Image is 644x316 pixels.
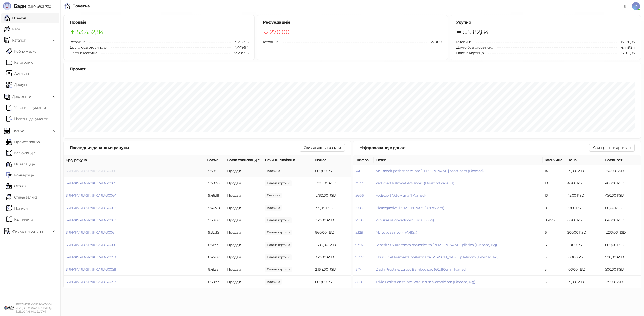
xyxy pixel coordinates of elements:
button: SRNKKVRD-SRNKKVRD-30059 [66,255,116,259]
span: Churu Diet kremasta poslastica za [PERSON_NAME] piletinom (1 komad, 14g) [376,255,499,259]
a: Отписи [6,181,27,191]
div: Почетна [72,4,90,8]
td: Продаја [225,226,263,239]
span: 1.300,00 [265,242,292,248]
span: Готовина [70,39,85,44]
span: 270,00 [270,27,289,37]
button: Schesir Stix Kremasta poslastica za [PERSON_NAME], piletina (1 komad, 15g) [376,243,497,247]
td: 5 [543,263,565,276]
span: 3.11.0-b80b730 [26,4,51,9]
button: My Love sa ribom (4x85g) [376,230,417,235]
td: 18:41:33 [205,263,225,276]
td: 5 [543,276,565,288]
td: 110,00 RSD [565,239,603,251]
td: Продаја [225,177,263,189]
td: 18:45:07 [205,251,225,263]
th: Број рачуна [64,155,205,165]
button: SRNKKVRD-SRNKKVRD-30065 [66,181,116,185]
span: Залихе [12,126,24,136]
span: Готовина [456,39,472,44]
span: 4.449,94 [617,45,635,50]
button: SRNKKVRD-SRNKKVRD-30061 [66,230,115,235]
span: Фискални рачуни [12,226,43,236]
span: Документи [12,92,31,102]
td: 25,00 RSD [565,276,603,288]
td: 500,00 RSD [603,263,641,276]
th: Вредност [603,155,641,165]
button: 3329 [355,230,363,235]
h5: Рефундације [263,19,441,25]
button: 2956 [355,218,363,222]
th: Време [205,155,225,165]
button: Whiskas sa govedinom u sosu (85g) [376,218,434,222]
td: 100,00 RSD [565,263,603,276]
td: Продаја [225,214,263,226]
td: 6 [543,239,565,251]
a: Промет залиха [6,137,40,147]
span: 33.205,95 [230,50,248,56]
a: Почетна [4,13,27,23]
td: 5 [543,251,565,263]
a: Нивелације [6,159,35,169]
button: SRNKKVRD-SRNKKVRD-30062 [66,218,116,222]
a: Калкулације [6,148,36,158]
span: 53.452,84 [77,27,104,37]
td: 125,00 RSD [603,276,641,288]
button: 740 [355,169,361,173]
td: 45,00 RSD [565,189,603,202]
td: 159,99 RSD [313,202,351,214]
button: SRNKKVRD-SRNKKVRD-30060 [66,243,116,247]
a: Стање залиха [6,192,37,202]
button: VetExpert KalmVet Advanced (1 twist off kapsula) [376,181,454,185]
th: Количина [543,155,565,165]
td: Продаја [225,263,263,276]
td: 330,00 RSD [313,251,351,263]
td: 18:30:33 [205,276,225,288]
td: 25,00 RSD [565,165,603,177]
span: 15.526,95 [617,39,635,45]
span: 1.000,00 [265,279,282,285]
button: 3933 [355,181,363,185]
th: Шифра [353,155,374,165]
button: Dashi Prostirke za pse Bamboo pad (60x80cm, 1 komad) [376,267,467,272]
span: 2.000,00 [265,168,282,174]
td: Продаја [225,251,263,263]
td: 660,00 RSD [603,239,641,251]
td: 860,00 RSD [313,165,351,177]
td: 230,00 RSD [313,214,351,226]
td: Продаја [225,276,263,288]
a: Категорије [6,57,33,67]
td: Продаја [225,202,263,214]
td: 500,00 RSD [603,251,641,263]
td: 100,00 RSD [565,251,603,263]
div: Последњи данашњи рачуни [70,145,300,151]
span: SRNKKVRD-SRNKKVRD-30064 [66,193,116,198]
span: SRNKKVRD-SRNKKVRD-30066 [66,169,116,173]
a: Излазни документи [6,114,48,124]
span: SRNKKVRD-SRNKKVRD-30057 [66,280,116,284]
td: 19:59:55 [205,165,225,177]
button: 1000 [355,206,363,210]
td: 80,00 RSD [565,214,603,226]
span: Бади [14,3,26,9]
td: Продаја [225,165,263,177]
td: 40,00 RSD [565,177,603,189]
button: Trixie Poslastica za pse Rotolinis sa škembićima (1 komad, 10g) [376,280,475,284]
img: Logo [3,2,11,10]
button: Сви данашњи рачуни [300,144,345,152]
a: Ulazni dokumentiУлазни документи [6,103,46,113]
button: 3666 [355,193,364,198]
button: Mr. Bandit poslastica za pse [PERSON_NAME] pačetinom (1 komad) [376,169,484,173]
th: Износ [313,155,351,165]
td: 19:39:07 [205,214,225,226]
td: 8 [543,202,565,214]
button: SRNKKVRD-SRNKKVRD-30058 [66,267,116,272]
span: Друго безготовинско [456,45,493,50]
